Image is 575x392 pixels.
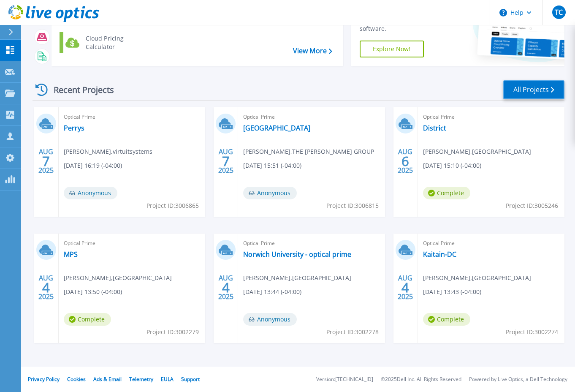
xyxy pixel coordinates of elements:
[81,34,144,51] div: Cloud Pricing Calculator
[38,272,54,303] div: AUG 2025
[423,147,531,156] span: [PERSON_NAME] , [GEOGRAPHIC_DATA]
[64,187,117,199] span: Anonymous
[243,124,310,132] a: [GEOGRAPHIC_DATA]
[243,147,374,156] span: [PERSON_NAME] , THE [PERSON_NAME] GROUP
[360,41,424,57] a: Explore Now!
[397,146,413,177] div: AUG 2025
[401,284,409,291] span: 4
[64,124,84,132] a: Perrys
[218,272,234,303] div: AUG 2025
[64,112,200,122] span: Optical Prime
[397,272,413,303] div: AUG 2025
[401,158,409,165] span: 6
[506,201,558,210] span: Project ID: 3005246
[469,377,567,382] li: Powered by Live Optics, a Dell Technology
[181,376,200,383] a: Support
[243,273,351,283] span: [PERSON_NAME] , [GEOGRAPHIC_DATA]
[423,250,456,259] a: Kaitain-DC
[243,187,297,199] span: Anonymous
[423,273,531,283] span: [PERSON_NAME] , [GEOGRAPHIC_DATA]
[506,327,558,337] span: Project ID: 3002274
[28,376,60,383] a: Privacy Policy
[64,161,122,170] span: [DATE] 16:19 (-04:00)
[423,313,470,326] span: Complete
[326,327,379,337] span: Project ID: 3002278
[93,376,122,383] a: Ads & Email
[161,376,174,383] a: EULA
[243,161,301,170] span: [DATE] 15:51 (-04:00)
[64,273,172,283] span: [PERSON_NAME] , [GEOGRAPHIC_DATA]
[38,146,54,177] div: AUG 2025
[222,284,230,291] span: 4
[503,80,564,99] a: All Projects
[381,377,461,382] li: © 2025 Dell Inc. All Rights Reserved
[33,79,125,100] div: Recent Projects
[64,147,152,156] span: [PERSON_NAME] , virtuitsystems
[555,9,563,16] span: TC
[42,158,50,165] span: 7
[67,376,86,383] a: Cookies
[423,112,559,122] span: Optical Prime
[64,287,122,297] span: [DATE] 13:50 (-04:00)
[146,327,199,337] span: Project ID: 3002279
[42,284,50,291] span: 4
[243,112,380,122] span: Optical Prime
[64,239,200,248] span: Optical Prime
[64,313,111,326] span: Complete
[64,250,78,259] a: MPS
[423,124,446,132] a: District
[218,146,234,177] div: AUG 2025
[423,239,559,248] span: Optical Prime
[326,201,379,210] span: Project ID: 3006815
[222,158,230,165] span: 7
[293,47,332,55] a: View More
[243,250,351,259] a: Norwich University - optical prime
[423,187,470,199] span: Complete
[129,376,153,383] a: Telemetry
[243,287,301,297] span: [DATE] 13:44 (-04:00)
[243,239,380,248] span: Optical Prime
[423,161,481,170] span: [DATE] 15:10 (-04:00)
[243,313,297,326] span: Anonymous
[146,201,199,210] span: Project ID: 3006865
[60,32,146,53] a: Cloud Pricing Calculator
[316,377,373,382] li: Version: [TECHNICAL_ID]
[423,287,481,297] span: [DATE] 13:43 (-04:00)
